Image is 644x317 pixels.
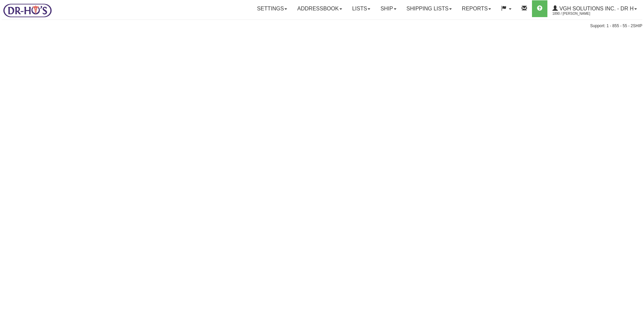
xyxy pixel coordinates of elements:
[457,0,496,17] a: Reports
[2,2,53,19] img: logo1890.jpg
[2,23,642,29] div: Support: 1 - 855 - 55 - 2SHIP
[375,0,401,17] a: Ship
[558,6,634,11] span: VGH Solutions Inc. - Dr H
[292,0,347,17] a: Addressbook
[252,0,292,17] a: Settings
[347,0,375,17] a: Lists
[547,0,642,17] a: VGH Solutions Inc. - Dr H 1890 / [PERSON_NAME]
[552,10,603,17] span: 1890 / [PERSON_NAME]
[401,0,457,17] a: Shipping lists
